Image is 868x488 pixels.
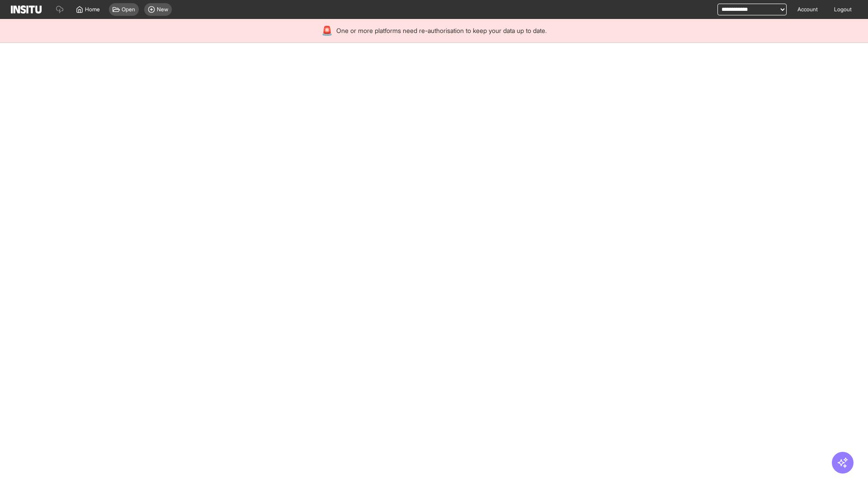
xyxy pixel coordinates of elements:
[85,6,100,13] span: Home
[122,6,135,13] span: Open
[11,5,42,14] img: Logo
[157,6,168,13] span: New
[336,26,547,35] span: One or more platforms need re-authorisation to keep your data up to date.
[321,24,333,37] div: 🚨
